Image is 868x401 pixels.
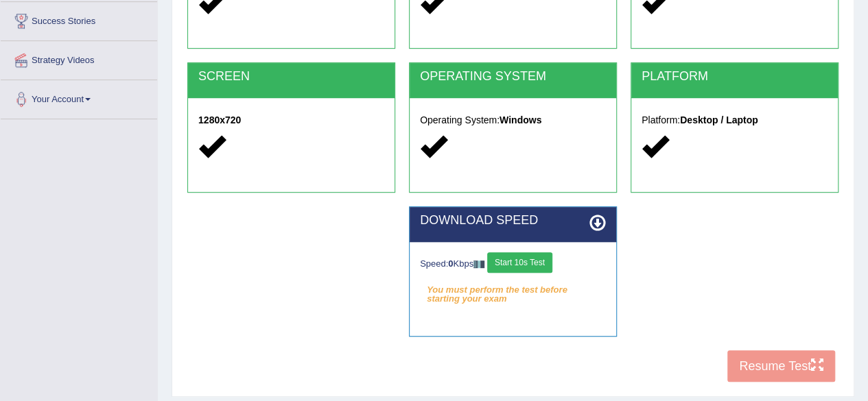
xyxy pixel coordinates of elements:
[198,114,241,125] strong: 1280x720
[1,2,157,36] a: Success Stories
[642,70,828,84] h2: PLATFORM
[420,115,606,125] h5: Operating System:
[500,114,541,125] strong: Windows
[487,252,552,273] button: Start 10s Test
[642,115,828,125] h5: Platform:
[448,258,453,269] strong: 0
[420,214,606,228] h2: DOWNLOAD SPEED
[420,70,606,84] h2: OPERATING SYSTEM
[473,260,484,268] img: ajax-loader-fb-connection.gif
[420,280,606,300] em: You must perform the test before starting your exam
[198,70,384,84] h2: SCREEN
[1,80,157,114] a: Your Account
[680,114,758,125] strong: Desktop / Laptop
[420,252,606,276] div: Speed: Kbps
[1,41,157,75] a: Strategy Videos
